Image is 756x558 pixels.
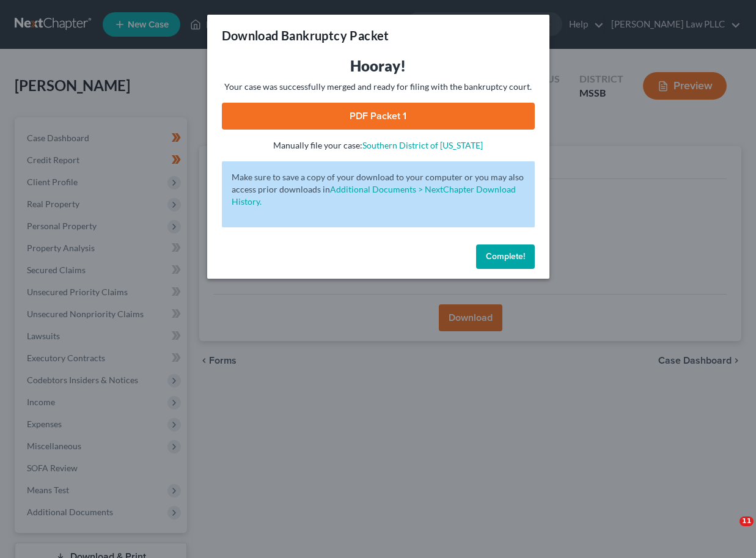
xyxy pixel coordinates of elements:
[232,171,525,208] p: Make sure to save a copy of your download to your computer or you may also access prior downloads in
[222,56,535,76] h3: Hooray!
[476,244,535,269] button: Complete!
[714,516,744,546] iframe: Intercom live chat
[739,516,754,526] span: 11
[486,251,525,262] span: Complete!
[362,140,483,150] a: Southern District of [US_STATE]
[222,27,389,44] h3: Download Bankruptcy Packet
[222,103,535,130] a: PDF Packet 1
[232,184,516,207] a: Additional Documents > NextChapter Download History.
[222,81,535,93] p: Your case was successfully merged and ready for filing with the bankruptcy court.
[222,139,535,152] p: Manually file your case:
